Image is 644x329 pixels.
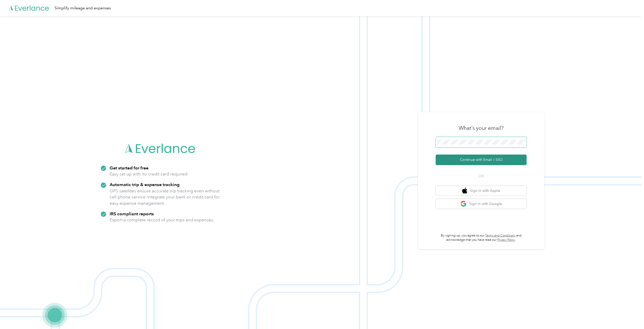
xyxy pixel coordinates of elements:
button: apple logoSign in with Apple [436,186,527,196]
img: apple logo [462,188,467,194]
a: Privacy Policy [497,238,515,242]
img: google logo [460,201,467,207]
strong: Get started for free [110,165,148,170]
p: GPS satellites ensure accurate trip tracking even without cell phone service. Integrate your bank... [110,188,220,206]
button: google logoSign in with Google [436,199,527,209]
strong: Automatic trip & expense tracking [110,182,180,187]
button: Continue with Email / SSO [436,155,527,165]
h3: What's your email? [459,125,504,132]
p: Easy set up with no credit card required [110,171,187,177]
strong: IRS compliant reports [110,211,154,216]
p: Export a complete record of your trips and expenses. [110,217,214,223]
p: By signing up, you agree to our and acknowledge that you have read our . [436,233,527,242]
div: Simplify mileage and expenses [55,5,111,11]
a: Terms and Conditions [485,234,515,237]
span: OR [472,173,490,179]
